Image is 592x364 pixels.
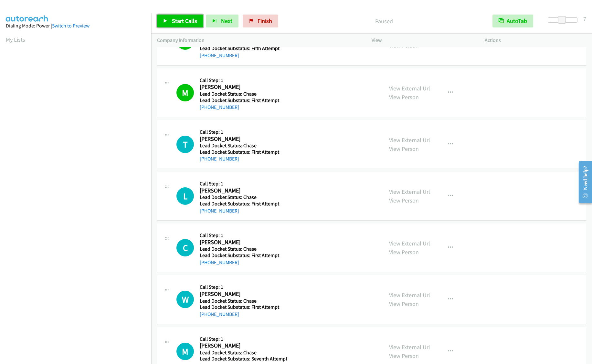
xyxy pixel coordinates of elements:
a: View Person [389,248,419,256]
a: Start Calls [157,15,203,27]
a: [PHONE_NUMBER] [200,208,239,214]
h5: Lead Docket Status: Chase [200,349,287,356]
a: Switch to Preview [52,23,90,29]
h1: M [176,343,194,360]
h5: Call Step: 1 [200,77,286,84]
a: View Person [389,145,419,152]
span: Start Calls [172,17,197,25]
a: My Lists [6,36,25,43]
a: [PHONE_NUMBER] [200,311,239,317]
h1: M [176,84,194,101]
h5: Lead Docket Status: Chase [200,246,286,252]
p: Company Information [157,36,360,44]
h5: Lead Docket Status: Chase [200,298,286,304]
h2: [PERSON_NAME] [200,290,286,298]
a: View Person [389,300,419,307]
a: [PHONE_NUMBER] [200,104,239,110]
a: View External Url [389,136,430,144]
a: View External Url [389,85,430,92]
div: 7 [583,15,586,23]
h5: Lead Docket Substatus: First Attempt [200,97,286,104]
div: The call is yet to be attempted [176,136,194,153]
p: Paused [287,17,481,26]
h2: [PERSON_NAME] [200,187,286,194]
h1: T [176,136,194,153]
div: The call is yet to be attempted [176,291,194,308]
p: Actions [485,36,586,44]
h5: Call Step: 1 [200,181,286,187]
p: View [372,36,473,44]
h2: [PERSON_NAME] [200,83,286,91]
a: Finish [243,15,278,27]
a: View Person [389,42,419,49]
h5: Call Step: 1 [200,336,287,342]
div: The call is yet to be attempted [176,343,194,360]
iframe: Resource Center [573,156,592,208]
button: Next [206,15,238,27]
h5: Lead Docket Status: Chase [200,91,286,97]
a: View External Url [389,343,430,351]
span: Finish [258,17,272,25]
h1: L [176,187,194,205]
h2: [PERSON_NAME] [200,342,286,349]
h5: Lead Docket Substatus: Fifth Attempt [200,45,286,52]
a: [PHONE_NUMBER] [200,259,239,265]
h5: Call Step: 1 [200,129,286,135]
a: View External Url [389,188,430,195]
a: [PHONE_NUMBER] [200,52,239,58]
h5: Lead Docket Substatus: First Attempt [200,149,286,155]
h1: W [176,291,194,308]
h5: Lead Docket Substatus: First Attempt [200,201,286,207]
a: View Person [389,352,419,359]
h1: C [176,239,194,256]
button: AutoTab [492,15,533,27]
a: View External Url [389,291,430,299]
h5: Call Step: 1 [200,284,286,290]
a: View Person [389,93,419,101]
h5: Lead Docket Status: Chase [200,142,286,149]
a: [PHONE_NUMBER] [200,156,239,162]
h5: Lead Docket Substatus: First Attempt [200,252,286,259]
h5: Lead Docket Substatus: First Attempt [200,304,286,310]
iframe: Dialpad [6,50,151,357]
h5: Lead Docket Status: Chase [200,194,286,201]
a: View Person [389,197,419,204]
h5: Lead Docket Substatus: Seventh Attempt [200,356,287,362]
div: The call is yet to be attempted [176,239,194,256]
a: View External Url [389,240,430,247]
div: Dialing Mode: Power | [6,22,145,30]
div: The call is yet to be attempted [176,187,194,205]
h5: Call Step: 1 [200,232,286,239]
span: Next [221,17,232,25]
h2: [PERSON_NAME] [200,135,286,143]
h2: [PERSON_NAME] [200,239,286,246]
